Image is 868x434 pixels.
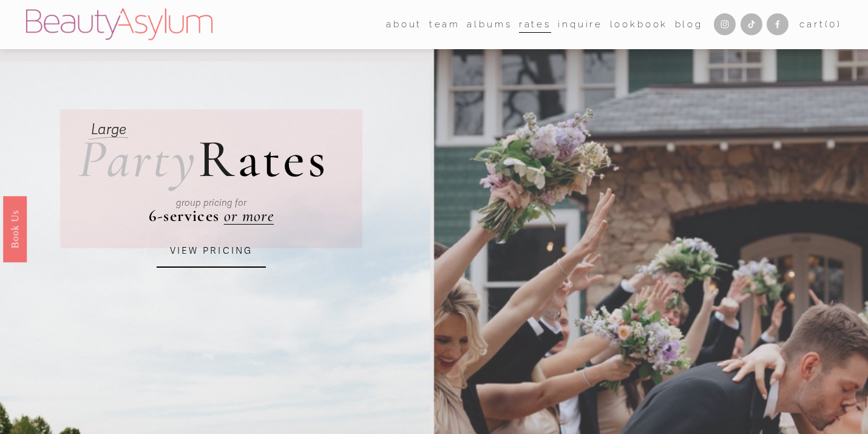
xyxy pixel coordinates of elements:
a: Rates [519,15,551,34]
span: 0 [829,19,837,30]
a: folder dropdown [429,15,460,34]
a: Blog [675,15,703,34]
span: R [198,127,237,191]
a: 0 items in cart [799,16,842,33]
a: folder dropdown [386,15,422,34]
span: team [429,16,460,33]
a: Inquire [558,15,603,34]
a: TikTok [741,13,762,35]
h2: ates [78,132,328,186]
span: about [386,16,422,33]
a: VIEW PRICING [157,235,266,268]
a: Book Us [3,195,27,262]
a: Lookbook [610,15,668,34]
em: Party [78,127,198,191]
em: Large [91,121,126,138]
a: Facebook [767,13,788,35]
a: Instagram [714,13,736,35]
span: ( ) [825,19,842,30]
em: group pricing for [176,197,246,208]
img: Beauty Asylum | Bridal Hair &amp; Makeup Charlotte &amp; Atlanta [26,8,212,40]
a: albums [467,15,512,34]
